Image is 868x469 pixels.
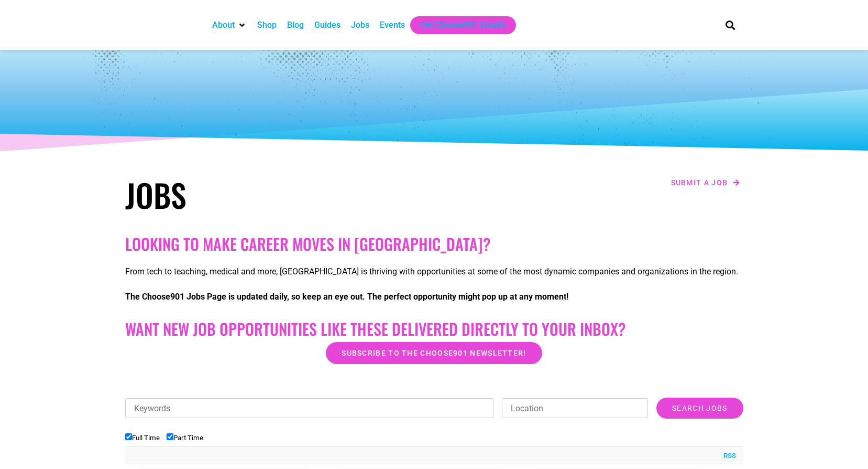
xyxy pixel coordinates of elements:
[721,16,739,34] div: Search
[314,19,340,31] a: Guides
[125,433,132,440] input: Full Time
[207,16,252,34] div: About
[287,19,304,31] a: Blog
[212,19,235,31] a: About
[125,434,160,442] label: Full Time
[342,349,526,357] span: Subscribe to the Choose901 newsletter!
[207,16,708,34] nav: Main nav
[125,265,743,278] p: From tech to teaching, medical and more, [GEOGRAPHIC_DATA] is thriving with opportunities at some...
[326,342,542,364] a: Subscribe to the Choose901 newsletter!
[125,176,429,214] h1: Jobs
[125,319,743,338] h2: Want New Job Opportunities like these Delivered Directly to your Inbox?
[668,176,743,189] a: Submit a job
[718,451,736,461] a: RSS
[125,235,743,253] h2: Looking to make career moves in [GEOGRAPHIC_DATA]?
[125,292,568,302] strong: The Choose901 Jobs Page is updated daily, so keep an eye out. The perfect opportunity might pop u...
[380,19,405,31] a: Events
[257,19,277,31] a: Shop
[421,19,506,31] a: Get Choose901 Emails
[351,19,369,31] a: Jobs
[502,398,648,418] input: Location
[671,179,728,186] span: Submit a job
[167,433,173,440] input: Part Time
[656,398,743,419] input: Search Jobs
[167,434,203,442] label: Part Time
[125,398,494,418] input: Keywords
